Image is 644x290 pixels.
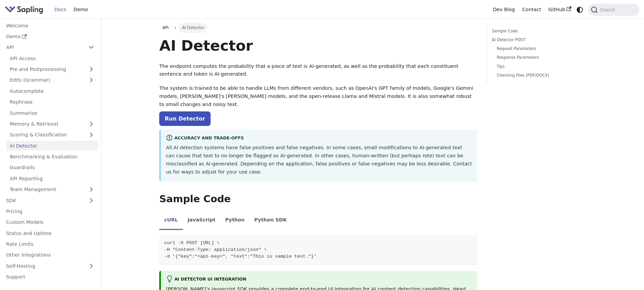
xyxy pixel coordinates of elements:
a: Request Parameters [497,46,581,52]
p: All AI detection systems have false positives and false negatives. In some cases, small modificat... [166,144,472,176]
a: GitHub [545,4,575,15]
a: API [2,43,85,52]
a: Sapling.aiSapling.ai [5,5,46,15]
a: Checking Files (PDF/DOCX) [497,72,581,79]
li: JavaScript [183,211,220,230]
a: Edits (Grammar) [6,75,98,85]
li: Python [220,211,249,230]
a: Tips [497,63,581,70]
a: Rate Limits [2,239,98,249]
a: Memory & Retrieval [6,119,98,129]
div: Accuracy and Trade-offs [166,134,472,142]
a: SDK [2,195,85,205]
a: AI Detector [6,141,98,151]
span: -d '{"key":"<api-key>", "text":"This is sample text."}' [164,254,317,259]
h2: Sample Code [159,193,477,205]
a: Support [2,272,98,282]
div: AI Detector UI integration [166,275,472,284]
a: Scoring & Classification [6,130,98,140]
a: Run Detector [159,111,210,126]
li: cURL [159,211,183,230]
button: Collapse sidebar category 'API' [85,43,98,52]
a: Other Integrations [2,250,98,260]
button: Switch between dark and light mode (currently system mode) [575,5,585,15]
a: Self-Hosting [2,261,98,271]
a: Response Parameters [497,54,581,61]
a: Status and Uptime [2,228,98,238]
a: Rephrase [6,97,98,107]
p: The system is trained to be able to handle LLMs from different vendors, such as OpenAI's GPT fami... [159,84,477,108]
a: API Access [6,53,98,63]
nav: Breadcrumbs [159,23,477,32]
a: Autocomplete [6,86,98,96]
li: Python SDK [249,211,292,230]
span: AI Detector [179,23,207,32]
a: AI Detector POST [492,37,583,43]
button: Expand sidebar category 'SDK' [85,195,98,205]
a: Demo [2,32,98,42]
span: curl -X POST [URL] \ [164,240,220,245]
a: Custom Models [2,217,98,227]
a: API [159,23,172,32]
a: Guardrails [6,163,98,173]
a: Summarize [6,108,98,118]
a: Dev Blog [489,4,518,15]
span: -H "Content-Type: application/json" \ [164,247,267,252]
a: Team Management [6,185,98,194]
a: Contact [519,4,545,15]
a: Benchmarking & Evaluation [6,152,98,162]
p: The endpoint computes the probability that a piece of text is AI-generated, as well as the probab... [159,62,477,79]
a: Pre and Postprocessing [6,64,98,74]
button: Search (Command+K) [588,4,639,16]
h1: AI Detector [159,36,477,55]
img: Sapling.ai [5,5,43,15]
a: Welcome [2,21,98,30]
a: Sample Code [492,28,583,34]
a: Pricing [2,207,98,216]
a: API Reporting [6,174,98,183]
a: Demo [70,4,92,15]
a: Docs [51,4,70,15]
span: Search [598,7,619,12]
span: API [163,25,169,30]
